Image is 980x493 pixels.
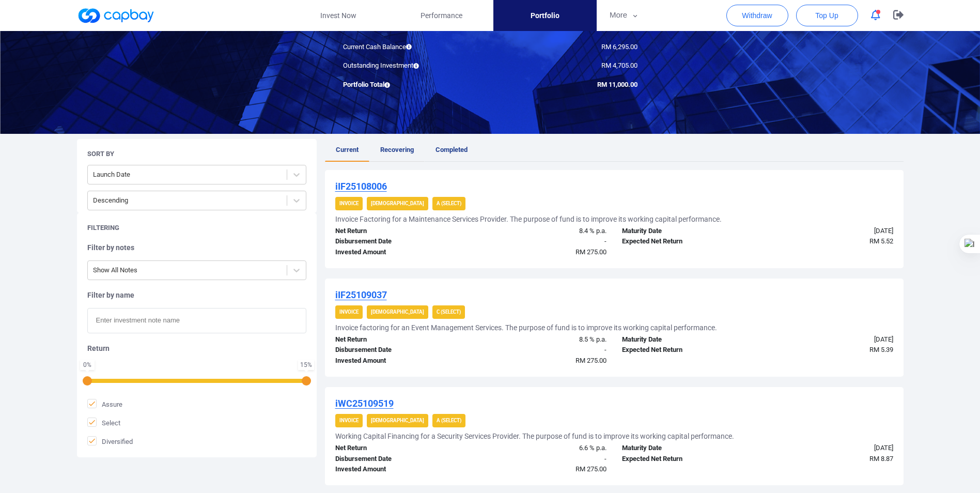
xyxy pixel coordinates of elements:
[328,464,471,475] div: Invested Amount
[335,432,734,441] h5: Working Capital Financing for a Security Services Provider. The purpose of fund is to improve its...
[614,345,758,356] div: Expected Net Return
[335,214,722,224] h5: Invoice Factoring for a Maintenance Services Provider. The purpose of fund is to improve its work...
[815,10,838,21] span: Top Up
[757,226,901,237] div: [DATE]
[82,362,92,368] div: 0 %
[757,334,901,345] div: [DATE]
[421,10,462,21] span: Performance
[614,454,758,465] div: Expected Net Return
[335,80,490,90] div: Portfolio Total
[336,146,359,153] span: Current
[328,226,471,237] div: Net Return
[380,146,414,153] span: Recovering
[339,418,359,423] strong: Invoice
[335,42,490,53] div: Current Cash Balance
[531,10,559,21] span: Portfolio
[437,201,461,206] strong: A (Select)
[87,290,306,300] h5: Filter by name
[614,443,758,454] div: Maturity Date
[601,61,637,69] span: RM 4,705.00
[471,454,614,465] div: -
[437,418,461,423] strong: A (Select)
[575,248,606,256] span: RM 275.00
[869,455,893,463] span: RM 8.87
[87,399,122,409] span: Assure
[869,346,893,353] span: RM 5.39
[328,454,471,465] div: Disbursement Date
[575,465,606,473] span: RM 275.00
[328,236,471,247] div: Disbursement Date
[339,201,359,206] strong: Invoice
[335,181,387,192] u: iIF25108006
[435,146,468,153] span: Completed
[471,345,614,356] div: -
[757,443,901,454] div: [DATE]
[339,309,359,315] strong: Invoice
[614,334,758,345] div: Maturity Date
[371,418,424,423] strong: [DEMOGRAPHIC_DATA]
[371,309,424,315] strong: [DEMOGRAPHIC_DATA]
[371,201,424,206] strong: [DEMOGRAPHIC_DATA]
[471,236,614,247] div: -
[87,243,306,252] h5: Filter by notes
[87,308,306,333] input: Enter investment note name
[328,356,471,366] div: Invested Amount
[300,362,312,368] div: 15 %
[575,357,606,364] span: RM 275.00
[726,5,788,26] button: Withdraw
[796,5,858,26] button: Top Up
[869,237,893,245] span: RM 5.52
[597,81,637,88] span: RM 11,000.00
[614,236,758,247] div: Expected Net Return
[601,43,637,51] span: RM 6,295.00
[328,345,471,356] div: Disbursement Date
[87,344,306,353] h5: Return
[437,309,461,315] strong: C (Select)
[328,247,471,258] div: Invested Amount
[335,398,394,409] u: iWC25109519
[328,443,471,454] div: Net Return
[614,226,758,237] div: Maturity Date
[87,436,133,446] span: Diversified
[335,60,490,71] div: Outstanding Investment
[335,289,387,300] u: iIF25109037
[335,323,717,332] h5: Invoice factoring for an Event Management Services. The purpose of fund is to improve its working...
[87,149,114,159] h5: Sort By
[471,334,614,345] div: 8.5 % p.a.
[87,418,120,428] span: Select
[471,443,614,454] div: 6.6 % p.a.
[328,334,471,345] div: Net Return
[471,226,614,237] div: 8.4 % p.a.
[87,223,119,233] h5: Filtering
